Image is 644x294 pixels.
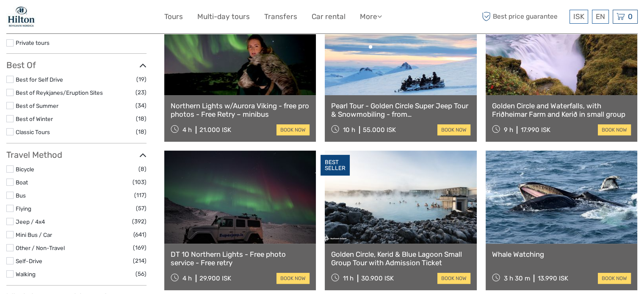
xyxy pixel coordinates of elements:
[97,13,108,23] button: Open LiveChat chat widget
[6,150,146,160] h3: Travel Method
[343,275,354,282] span: 11 h
[363,126,396,134] div: 55.000 ISK
[264,11,297,23] a: Transfers
[135,269,146,279] span: (56)
[361,275,394,282] div: 30.900 ISK
[492,102,631,119] a: Golden Circle and Waterfalls, with Friðheimar Farm and Kerið in small group
[16,89,103,96] a: Best of Reykjanes/Eruption Sites
[197,11,250,23] a: Multi-day tours
[138,164,146,174] span: (8)
[133,243,146,253] span: (169)
[480,10,567,24] span: Best price guarantee
[598,124,631,135] a: book now
[6,6,36,27] img: 1846-e7c6c28a-36f7-44b6-aaf6-bfd1581794f2_logo_small.jpg
[331,250,470,267] a: Golden Circle, Kerid & Blue Lagoon Small Group Tour with Admission Ticket
[503,275,530,282] span: 3 h 30 m
[12,15,96,22] p: We're away right now. Please check back later!
[171,102,310,119] a: Northern Lights w/Aurora Viking - free pro photos - Free Retry – minibus
[16,231,52,238] a: Mini Bus / Car
[16,76,63,83] a: Best for Self Drive
[437,273,470,284] a: book now
[135,88,146,97] span: (23)
[171,250,310,267] a: DT 10 Northern Lights - Free photo service - Free retry
[360,11,382,23] a: More
[276,124,310,135] a: book now
[182,126,192,134] span: 4 h
[133,177,146,187] span: (103)
[331,102,470,119] a: Pearl Tour - Golden Circle Super Jeep Tour & Snowmobiling - from [GEOGRAPHIC_DATA]
[16,271,36,278] a: Walking
[627,12,634,21] span: 0
[132,217,146,226] span: (392)
[199,126,231,134] div: 21.000 ISK
[136,114,146,124] span: (18)
[592,10,609,24] div: EN
[136,203,146,213] span: (57)
[6,60,146,70] h3: Best Of
[16,102,58,109] a: Best of Summer
[164,11,183,23] a: Tours
[537,275,568,282] div: 13.990 ISK
[136,127,146,137] span: (18)
[492,250,631,258] a: Whale Watching
[276,273,310,284] a: book now
[16,218,45,225] a: Jeep / 4x4
[16,129,50,135] a: Classic Tours
[16,39,50,46] a: Private tours
[133,230,146,239] span: (641)
[503,126,513,134] span: 9 h
[133,256,146,266] span: (214)
[343,126,355,134] span: 10 h
[16,258,42,264] a: Self-Drive
[573,12,584,21] span: ISK
[598,273,631,284] a: book now
[16,166,34,173] a: Bicycle
[16,245,65,251] a: Other / Non-Travel
[321,155,350,176] div: BEST SELLER
[16,179,28,186] a: Boat
[134,190,146,200] span: (117)
[16,115,53,122] a: Best of Winter
[437,124,470,135] a: book now
[16,205,31,212] a: Flying
[520,126,550,134] div: 17.990 ISK
[16,192,26,199] a: Bus
[199,275,231,282] div: 29.900 ISK
[182,275,192,282] span: 4 h
[136,74,146,84] span: (19)
[312,11,345,23] a: Car rental
[135,101,146,110] span: (34)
